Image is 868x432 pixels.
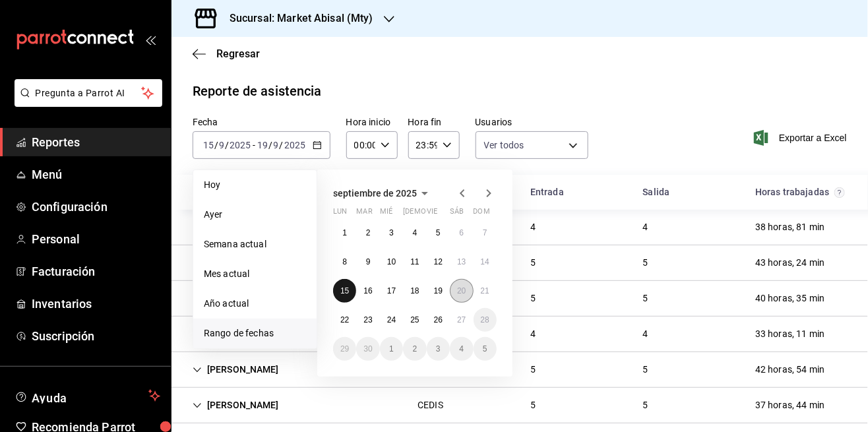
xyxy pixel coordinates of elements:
[757,130,847,146] span: Exportar a Excel
[474,207,490,221] abbr: domingo
[171,317,868,352] div: Row
[32,198,160,216] span: Configuración
[204,178,306,192] span: Hoy
[356,221,379,245] button: 2 de septiembre de 2025
[171,352,868,388] div: Row
[459,228,464,237] abbr: 6 de septiembre de 2025
[229,140,251,150] input: ----
[450,221,473,245] button: 6 de septiembre de 2025
[474,250,497,274] button: 14 de septiembre de 2025
[284,140,306,150] input: ----
[342,257,347,266] abbr: 8 de septiembre de 2025
[410,315,419,324] abbr: 25 de septiembre de 2025
[520,180,633,204] div: HeadCell
[457,286,466,295] abbr: 20 de septiembre de 2025
[380,308,403,332] button: 24 de septiembre de 2025
[333,308,356,332] button: 22 de septiembre de 2025
[182,180,407,204] div: HeadCell
[193,81,322,101] div: Reporte de asistencia
[434,286,443,295] abbr: 19 de septiembre de 2025
[340,286,349,295] abbr: 15 de septiembre de 2025
[204,267,306,281] span: Mes actual
[633,393,659,417] div: Cell
[193,47,260,60] button: Regresar
[633,322,659,346] div: Cell
[481,257,489,266] abbr: 14 de septiembre de 2025
[182,215,290,239] div: Cell
[387,315,396,324] abbr: 24 de septiembre de 2025
[32,230,160,248] span: Personal
[387,286,396,295] abbr: 17 de septiembre de 2025
[32,327,160,345] span: Suscripción
[418,398,443,412] div: CEDIS
[450,279,473,303] button: 20 de septiembre de 2025
[481,286,489,295] abbr: 21 de septiembre de 2025
[484,139,524,152] span: Ver todos
[474,337,497,361] button: 5 de octubre de 2025
[32,388,143,404] span: Ayuda
[204,237,306,251] span: Semana actual
[745,357,835,382] div: Cell
[457,257,466,266] abbr: 13 de septiembre de 2025
[9,96,162,109] a: Pregunta a Parrot AI
[389,228,394,237] abbr: 3 de septiembre de 2025
[32,166,160,183] span: Menú
[450,337,473,361] button: 4 de octubre de 2025
[403,279,426,303] button: 18 de septiembre de 2025
[204,297,306,311] span: Año actual
[214,140,218,150] span: /
[193,118,330,127] label: Fecha
[225,140,229,150] span: /
[363,344,372,354] abbr: 30 de septiembre de 2025
[427,207,437,221] abbr: viernes
[32,262,160,280] span: Facturación
[342,228,347,237] abbr: 1 de septiembre de 2025
[403,207,481,221] abbr: jueves
[745,215,835,239] div: Cell
[434,315,443,324] abbr: 26 de septiembre de 2025
[403,337,426,361] button: 2 de octubre de 2025
[280,140,284,150] span: /
[171,281,868,317] div: Row
[457,315,466,324] abbr: 27 de septiembre de 2025
[483,228,487,237] abbr: 7 de septiembre de 2025
[182,322,290,346] div: Cell
[36,86,142,100] span: Pregunta a Parrot AI
[218,140,225,150] input: --
[32,133,160,151] span: Reportes
[413,344,418,354] abbr: 2 de octubre de 2025
[182,251,290,275] div: Cell
[356,337,379,361] button: 30 de septiembre de 2025
[219,11,373,26] h3: Sucursal: Market Abisal (Mty)
[333,207,347,221] abbr: lunes
[434,257,443,266] abbr: 12 de septiembre de 2025
[633,286,659,311] div: Cell
[273,140,280,150] input: --
[257,140,268,150] input: --
[171,388,868,423] div: Row
[450,308,473,332] button: 27 de septiembre de 2025
[202,140,214,150] input: --
[408,118,460,127] label: Hora fin
[366,228,371,237] abbr: 2 de septiembre de 2025
[745,322,835,346] div: Cell
[32,295,160,313] span: Inventarios
[340,344,349,354] abbr: 29 de septiembre de 2025
[427,279,450,303] button: 19 de septiembre de 2025
[216,47,260,60] span: Regresar
[204,208,306,222] span: Ayer
[745,180,857,204] div: HeadCell
[403,308,426,332] button: 25 de septiembre de 2025
[450,250,473,274] button: 13 de septiembre de 2025
[333,185,433,201] button: septiembre de 2025
[171,210,868,245] div: Row
[171,245,868,281] div: Row
[387,257,396,266] abbr: 10 de septiembre de 2025
[633,251,659,275] div: Cell
[333,221,356,245] button: 1 de septiembre de 2025
[380,250,403,274] button: 10 de septiembre de 2025
[410,257,419,266] abbr: 11 de septiembre de 2025
[745,251,835,275] div: Cell
[204,326,306,340] span: Rango de fechas
[380,207,392,221] abbr: miércoles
